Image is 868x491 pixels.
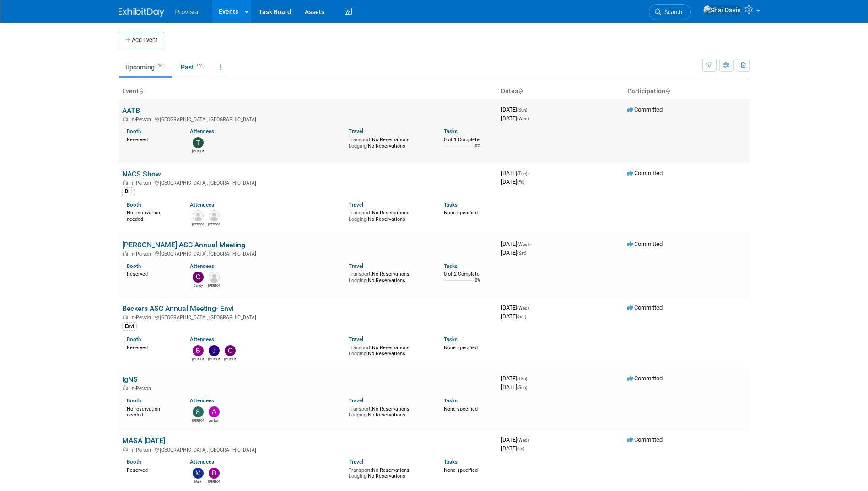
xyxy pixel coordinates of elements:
[122,187,135,196] div: BH
[624,84,750,99] th: Participation
[349,397,363,404] a: Travel
[349,137,372,143] span: Transport:
[127,397,141,404] a: Booth
[119,84,497,99] th: Event
[444,406,478,412] span: None specified
[119,59,172,76] a: Upcoming16
[123,117,128,121] img: In-Person Event
[208,221,220,227] div: Dean Dennerline
[349,459,363,465] a: Travel
[192,148,204,154] div: Ted Vanzante
[517,116,529,121] span: (Wed)
[130,447,154,453] span: In-Person
[501,106,530,113] span: [DATE]
[190,459,214,465] a: Attendees
[661,9,682,16] span: Search
[703,5,741,15] img: Shai Davis
[530,436,532,443] span: -
[501,249,526,256] span: [DATE]
[349,351,368,357] span: Lodging:
[627,436,663,443] span: Committed
[225,345,236,356] img: Clifford Parker
[349,271,372,277] span: Transport:
[501,436,532,443] span: [DATE]
[444,459,458,465] a: Tasks
[349,473,368,479] span: Lodging:
[119,32,164,48] button: Add Event
[127,128,141,134] a: Booth
[122,375,138,384] a: IgNS
[193,137,204,148] img: Ted Vanzante
[349,210,372,216] span: Transport:
[192,479,204,484] div: Mark Maki
[349,269,430,283] div: No Reservations No Reservations
[528,106,530,113] span: -
[349,412,368,418] span: Lodging:
[349,465,430,480] div: No Reservations No Reservations
[501,304,532,311] span: [DATE]
[209,272,220,283] img: Rayna Frisby
[127,263,141,269] a: Booth
[444,336,458,342] a: Tasks
[349,278,368,283] span: Lodging:
[174,59,211,76] a: Past92
[123,251,128,256] img: In-Person Event
[208,417,220,423] div: Amber Barron
[517,251,526,256] span: (Sat)
[349,208,430,222] div: No Reservations No Reservations
[444,128,458,134] a: Tasks
[349,336,363,342] a: Travel
[190,336,214,342] a: Attendees
[349,467,372,473] span: Transport:
[209,210,220,221] img: Dean Dennerline
[444,202,458,208] a: Tasks
[349,143,368,149] span: Lodging:
[517,242,529,247] span: (Wed)
[208,479,220,484] div: Beth Chan
[190,202,214,208] a: Attendees
[122,240,245,249] a: [PERSON_NAME] ASC Annual Meeting
[190,263,214,269] a: Attendees
[444,397,458,404] a: Tasks
[517,107,527,112] span: (Sun)
[127,135,177,143] div: Reserved
[123,315,128,319] img: In-Person Event
[517,376,527,381] span: (Thu)
[349,135,430,149] div: No Reservations No Reservations
[497,84,624,99] th: Dates
[193,210,204,221] img: Ashley Grossman
[501,178,524,185] span: [DATE]
[444,263,458,269] a: Tasks
[122,170,161,178] a: NACS Show
[517,438,529,443] span: (Wed)
[122,115,494,123] div: [GEOGRAPHIC_DATA], [GEOGRAPHIC_DATA]
[475,278,480,290] td: 0%
[127,404,177,418] div: No reservation needed
[501,445,524,452] span: [DATE]
[444,345,478,351] span: None specified
[122,313,494,320] div: [GEOGRAPHIC_DATA], [GEOGRAPHIC_DATA]
[517,314,526,319] span: (Sat)
[127,343,177,351] div: Reserved
[122,106,140,115] a: AATB
[349,128,363,134] a: Travel
[349,216,368,222] span: Lodging:
[127,208,177,222] div: No reservation needed
[127,465,177,474] div: Reserved
[130,251,154,257] span: In-Person
[517,305,529,310] span: (Wed)
[193,345,204,356] img: Beth Chan
[349,343,430,357] div: No Reservations No Reservations
[127,269,177,278] div: Reserved
[123,447,128,452] img: In-Person Event
[127,459,141,465] a: Booth
[122,322,137,331] div: Envi
[501,240,532,247] span: [DATE]
[444,137,494,143] div: 0 of 1 Complete
[349,202,363,208] a: Travel
[175,8,199,16] span: Provista
[130,385,154,391] span: In-Person
[193,272,204,283] img: Candy Price
[123,180,128,185] img: In-Person Event
[349,406,372,412] span: Transport:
